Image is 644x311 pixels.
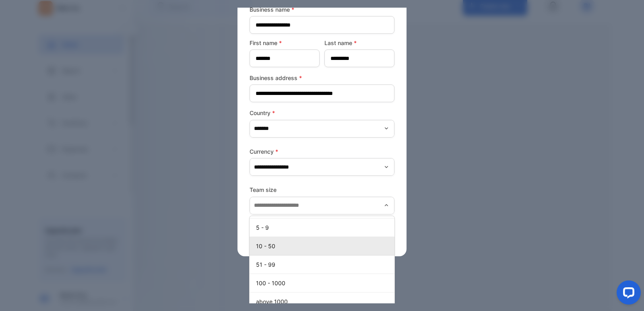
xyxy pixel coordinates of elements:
p: above 1000 [256,297,391,306]
label: Business name [250,5,394,14]
label: Currency [250,147,394,156]
label: Last name [324,39,394,47]
label: Country [250,109,394,117]
p: 100 - 1000 [256,279,391,287]
p: 10 - 50 [256,242,391,250]
iframe: LiveChat chat widget [610,277,644,311]
label: Business address [250,74,394,82]
p: 5 - 9 [256,223,391,232]
label: Team size [250,185,394,194]
label: First name [250,39,320,47]
p: 51 - 99 [256,260,391,269]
